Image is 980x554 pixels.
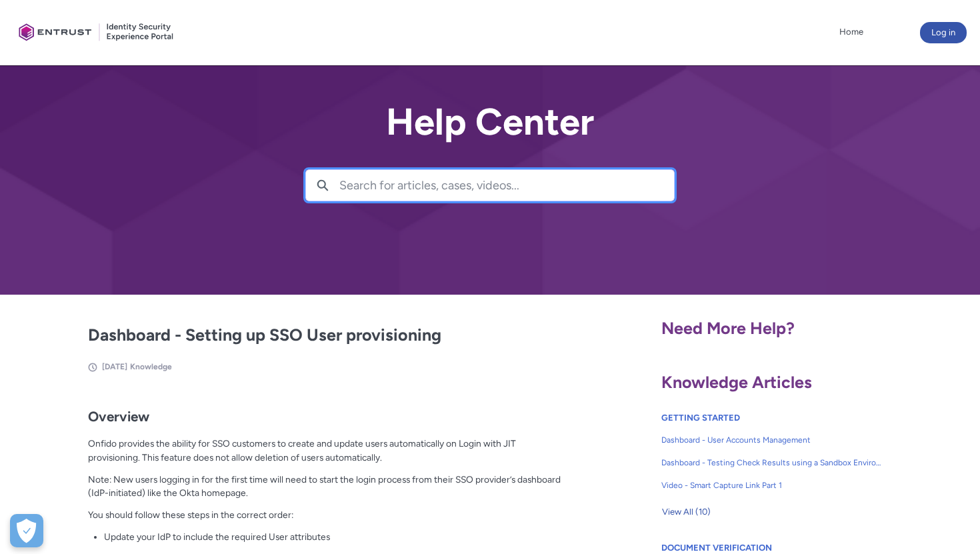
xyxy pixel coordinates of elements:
[102,362,127,371] span: [DATE]
[661,501,711,523] button: View All (10)
[104,530,566,544] p: Update your IdP to include the required User attributes
[661,318,795,338] span: Need More Help?
[661,429,883,451] a: Dashboard - User Accounts Management
[661,451,883,474] a: Dashboard - Testing Check Results using a Sandbox Environment
[661,457,883,469] span: Dashboard - Testing Check Results using a Sandbox Environment
[661,479,883,491] span: Video - Smart Capture Link Part 1
[88,508,566,522] p: You should follow these steps in the correct order:
[661,413,740,423] a: GETTING STARTED
[661,474,883,497] a: Video - Smart Capture Link Part 1
[661,434,883,446] span: Dashboard - User Accounts Management
[10,514,43,547] button: Open Preferences
[130,361,172,373] li: Knowledge
[88,437,566,464] p: Onfido provides the ability for SSO customers to create and update users automatically on Login w...
[661,543,772,553] a: DOCUMENT VERIFICATION
[88,323,566,348] h2: Dashboard - Setting up SSO User provisioning
[88,473,566,500] p: Note: New users logging in for the first time will need to start the login process from their SSO...
[10,514,43,547] div: Cookie Preferences
[919,493,980,554] iframe: Qualified Messenger
[339,170,674,201] input: Search for articles, cases, videos...
[920,22,967,43] button: Log in
[836,22,867,42] a: Home
[661,372,812,392] span: Knowledge Articles
[662,502,711,522] span: View All (10)
[305,101,675,143] h2: Help Center
[88,409,566,425] h2: Overview
[306,170,339,201] button: Search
